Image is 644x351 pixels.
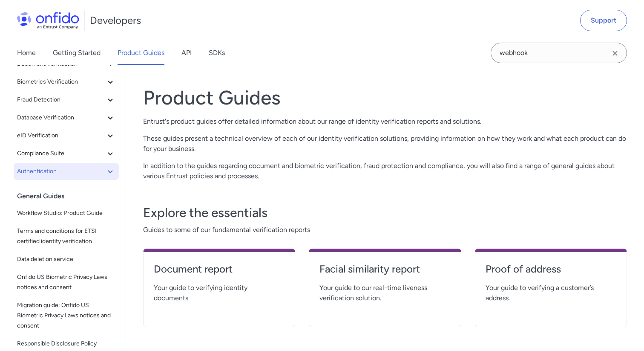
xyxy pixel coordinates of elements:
[17,272,115,293] span: Onfido US Biometric Privacy Laws notices and consent
[486,262,616,276] h4: Proof of address
[14,269,119,296] a: Onfido US Biometric Privacy Laws notices and consent
[17,113,105,123] span: Database Verification
[17,188,122,205] div: General Guides
[14,205,119,222] a: Workflow Studio: Product Guide
[580,10,627,31] a: Support
[90,14,141,27] h1: Developers
[143,133,627,154] p: These guides present a technical overview of each of our identity verification solutions, providi...
[17,226,115,247] span: Terms and conditions for ETSI certified identity verification
[14,127,119,144] button: eID Verification
[143,161,627,181] p: In addition to the guides regarding document and biometric verification, fraud protection and com...
[14,145,119,162] button: Compliance Suite
[17,77,105,87] span: Biometrics Verification
[143,116,627,127] p: Entrust's product guides offer detailed information about our range of identity verification repo...
[319,283,450,303] span: Your guide to our real-time liveness verification solution.
[14,223,119,250] a: Terms and conditions for ETSI certified identity verification
[491,43,627,63] input: Onfido search input field
[154,262,285,276] h4: Document report
[17,208,115,218] span: Workflow Studio: Product Guide
[319,262,450,276] h4: Facial similarity report
[14,91,119,108] button: Fraud Detection
[14,297,119,334] a: Migration guide: Onfido US Biometric Privacy Laws notices and consent
[486,283,616,303] span: Your guide to verifying a customer’s address.
[319,262,450,283] a: Facial similarity report
[17,148,105,159] span: Compliance Suite
[209,41,225,65] a: SDKs
[17,41,36,65] a: Home
[486,262,616,283] a: Proof of address
[17,12,79,29] img: Onfido Logo
[154,262,285,283] a: Document report
[181,41,192,65] a: API
[14,163,119,180] button: Authentication
[143,225,627,235] span: Guides to some of our fundamental verification reports
[118,41,164,65] a: Product Guides
[610,48,620,58] svg: Clear search field button
[143,204,627,221] h3: Explore the essentials
[14,109,119,126] button: Database Verification
[17,339,115,349] span: Responsible Disclosure Policy
[14,251,119,268] a: Data deletion service
[17,166,105,177] span: Authentication
[154,283,285,303] span: Your guide to verifying identity documents.
[53,41,101,65] a: Getting Started
[143,86,627,110] h1: Product Guides
[17,95,105,105] span: Fraud Detection
[14,73,119,90] button: Biometrics Verification
[17,254,115,264] span: Data deletion service
[17,300,115,331] span: Migration guide: Onfido US Biometric Privacy Laws notices and consent
[17,131,105,141] span: eID Verification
